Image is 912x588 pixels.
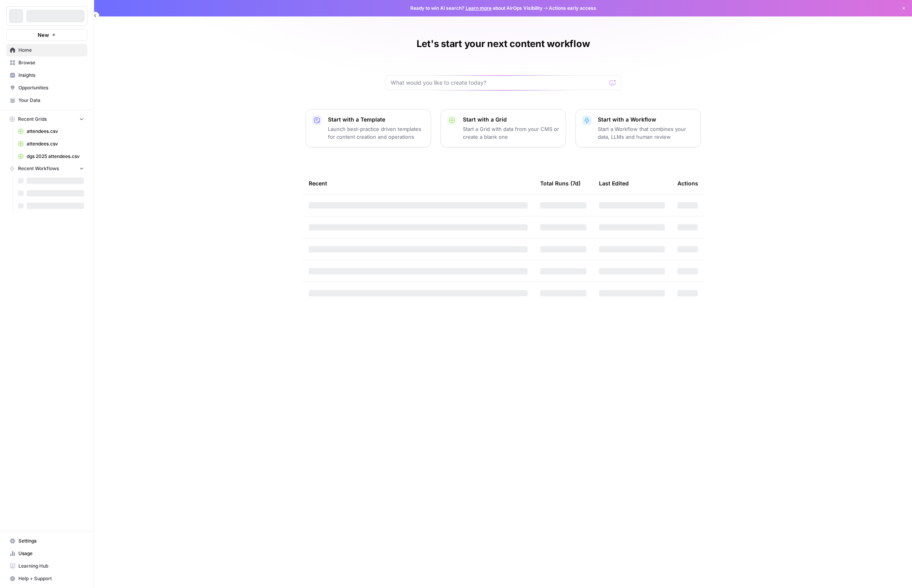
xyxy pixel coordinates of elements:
p: Start with a Grid [463,116,559,123]
span: Recent Workflows [18,165,59,172]
button: Start with a TemplateLaunch best-practice driven templates for content creation and operations [306,109,431,147]
p: Launch best-practice driven templates for content creation and operations [328,125,424,141]
span: Help + Support [18,575,84,582]
div: Recent [309,172,528,194]
span: Recent Grids [18,116,47,123]
a: Opportunities [6,82,87,94]
span: Your Data [18,97,84,104]
span: Insights [18,72,84,79]
button: Start with a GridStart a Grid with data from your CMS or create a blank one [441,109,566,147]
p: Start a Workflow that combines your data, LLMs and human review [598,125,694,141]
span: Browse [18,59,84,66]
a: Home [6,44,87,56]
a: Settings [6,535,87,547]
span: Learning Hub [18,563,84,570]
a: Your Data [6,94,87,107]
span: Opportunities [18,84,84,91]
span: attendees.csv [27,128,84,135]
button: Recent Workflows [6,163,87,174]
div: Actions [677,172,698,194]
span: Home [18,47,84,54]
a: attendees.csv [15,125,87,138]
span: Actions early access [549,5,596,12]
input: What would you like to create today? [391,79,606,87]
a: Usage [6,547,87,560]
a: Learning Hub [6,560,87,572]
div: Last Edited [599,172,629,194]
p: Start a Grid with data from your CMS or create a blank one [463,125,559,141]
span: attendees.csv [27,140,84,147]
a: Insights [6,69,87,82]
a: dgs 2025 attendees.csv [15,150,87,163]
a: Browse [6,56,87,69]
h1: Let's start your next content workflow [417,38,590,50]
a: Learn more [466,5,491,11]
span: Usage [18,550,84,557]
button: Start with a WorkflowStart a Workflow that combines your data, LLMs and human review [575,109,701,147]
button: New [6,29,87,41]
span: dgs 2025 attendees.csv [27,153,84,160]
p: Start with a Template [328,116,424,123]
button: Help + Support [6,572,87,585]
button: Recent Grids [6,113,87,125]
p: Start with a Workflow [598,116,694,123]
div: Total Runs (7d) [540,172,581,194]
span: New [38,31,49,39]
a: attendees.csv [15,138,87,150]
span: Settings [18,537,84,544]
span: Ready to win AI search? about AirOps Visibility [410,5,542,12]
